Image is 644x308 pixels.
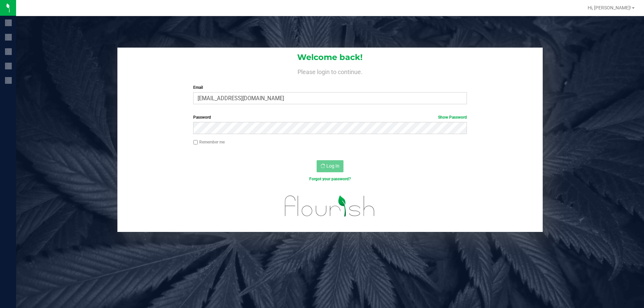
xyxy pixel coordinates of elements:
[438,115,467,120] a: Show Password
[326,163,339,169] span: Log In
[117,67,543,75] h4: Please login to continue.
[588,5,631,10] span: Hi, [PERSON_NAME]!
[309,177,351,181] a: Forgot your password?
[117,53,543,62] h1: Welcome back!
[193,140,198,145] input: Remember me
[277,189,383,223] img: flourish_logo.svg
[317,160,343,172] button: Log In
[193,115,211,120] span: Password
[193,139,225,145] label: Remember me
[193,84,467,90] label: Email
